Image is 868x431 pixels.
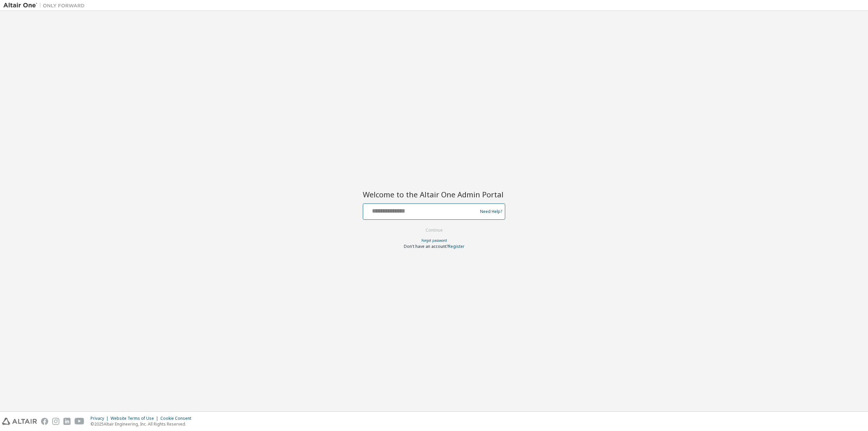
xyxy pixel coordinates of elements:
[52,418,59,425] img: instagram.svg
[2,418,37,425] img: altair_logo.svg
[480,211,502,212] a: Need Help?
[448,243,465,249] a: Register
[3,2,88,9] img: Altair One
[111,416,160,421] div: Website Terms of Use
[160,416,195,421] div: Cookie Consent
[363,190,505,199] h2: Welcome to the Altair One Admin Portal
[75,418,84,425] img: youtube.svg
[41,418,48,425] img: facebook.svg
[421,238,447,243] a: Forgot password
[91,416,111,421] div: Privacy
[63,418,71,425] img: linkedin.svg
[404,243,448,249] span: Don't have an account?
[91,421,195,427] p: © 2025 Altair Engineering, Inc. All Rights Reserved.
